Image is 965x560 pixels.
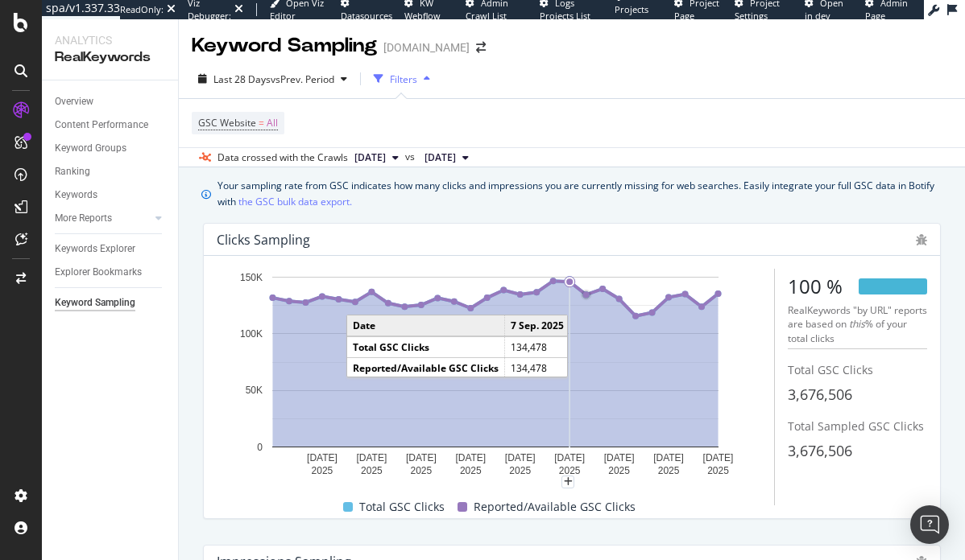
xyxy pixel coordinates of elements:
[788,362,873,377] span: Total GSC Clicks
[198,116,256,130] span: GSC Website
[788,385,852,404] span: 3,676,506
[476,42,486,53] div: arrow-right-arrow-left
[608,465,630,476] text: 2025
[271,72,334,86] span: vs Prev. Period
[257,442,263,453] text: 0
[788,303,927,344] div: RealKeywords "by URL" reports are based on % of your total clicks
[559,465,581,476] text: 2025
[615,3,648,28] span: Projects List
[554,452,585,463] text: [DATE]
[55,93,167,110] a: Overview
[238,193,352,210] a: the GSC bulk data export.
[55,163,167,180] a: Ranking
[213,72,271,86] span: Last 28 Days
[217,232,310,248] div: Clicks Sampling
[201,179,942,210] div: info banner
[55,294,135,311] div: Keyword Sampling
[509,465,531,476] text: 2025
[916,234,927,245] div: bug
[55,32,165,48] div: Analytics
[55,140,167,157] a: Keyword Groups
[217,179,936,210] div: Your sampling rate from GSC indicates how many clicks and impressions you are currently missing f...
[55,48,165,67] div: RealKeywords
[55,187,167,204] a: Keywords
[390,72,417,86] div: Filters
[474,497,636,517] span: Reported/Available GSC Clicks
[460,465,482,476] text: 2025
[217,150,348,165] div: Data crossed with the Crawls
[267,112,278,134] span: All
[192,66,354,92] button: Last 28 DaysvsPrev. Period
[455,452,486,463] text: [DATE]
[910,505,949,544] div: Open Intercom Messenger
[246,385,263,397] text: 50K
[55,241,135,257] div: Keywords Explorer
[55,163,90,180] div: Ranking
[359,497,445,517] span: Total GSC Clicks
[55,210,151,227] a: More Reports
[240,328,263,340] text: 100K
[259,116,264,130] span: =
[354,150,386,165] span: 2025 Sep. 5th
[55,241,167,257] a: Keywords Explorer
[361,465,383,476] text: 2025
[788,441,852,460] span: 3,676,506
[367,66,437,92] button: Filters
[307,452,338,463] text: [DATE]
[120,3,164,16] div: ReadOnly:
[410,465,432,476] text: 2025
[55,93,93,110] div: Overview
[348,148,405,167] button: [DATE]
[312,465,333,476] text: 2025
[788,418,924,434] span: Total Sampled GSC Clicks
[55,187,97,204] div: Keywords
[406,452,437,463] text: [DATE]
[561,476,574,488] div: plus
[55,264,142,281] div: Explorer Bookmarks
[707,465,729,476] text: 2025
[658,465,680,476] text: 2025
[703,452,734,463] text: [DATE]
[55,117,167,134] a: Content Performance
[405,150,418,164] span: vs
[788,273,843,300] div: 100 %
[55,140,126,157] div: Keyword Groups
[356,452,387,463] text: [DATE]
[192,32,377,60] div: Keyword Sampling
[217,269,774,482] svg: A chart.
[653,452,684,463] text: [DATE]
[55,210,112,227] div: More Reports
[341,10,392,22] span: Datasources
[55,294,167,311] a: Keyword Sampling
[604,452,635,463] text: [DATE]
[849,317,865,331] i: this
[55,264,167,281] a: Explorer Bookmarks
[55,117,148,134] div: Content Performance
[418,148,475,167] button: [DATE]
[383,39,470,56] div: [DOMAIN_NAME]
[425,150,456,165] span: 2025 Aug. 15th
[240,272,263,283] text: 150K
[505,452,536,463] text: [DATE]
